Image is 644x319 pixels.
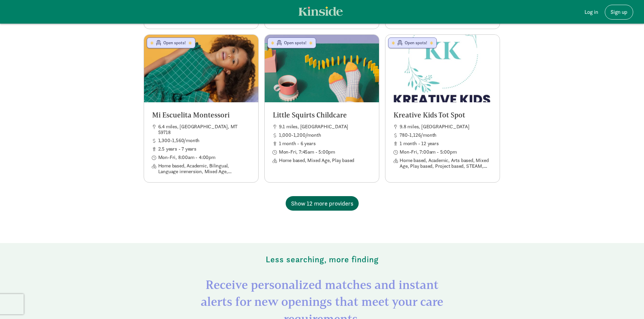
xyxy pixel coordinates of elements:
[273,110,371,119] h5: Little Squirts Childcare
[163,40,187,46] span: Open spots!
[158,163,250,174] span: Home based, Academic, Bilingual, Language immersion, Mixed Age, Montessori
[265,35,379,171] a: Little Squirts Childcare 9.1 miles, [GEOGRAPHIC_DATA] 1,000-1,200/month 1 month - 6 years Mon-Fri...
[286,196,359,211] button: Show 12 more providers
[605,5,633,20] a: Sign up
[400,132,492,138] span: 780-1,126/month
[400,158,492,169] span: Home based, Academic, Arts based, Mixed Age, Play based, Project based, STEAM, STEM
[152,110,250,119] h5: Mi Escuelita Montessori
[279,158,371,163] span: Home based, Mixed Age, Play based
[385,35,500,177] a: Kreative Kids Tot Spot 9.8 miles, [GEOGRAPHIC_DATA] 780-1,126/month 1 month - 12 years Mon-Fri, 7...
[284,40,308,46] span: Open spots!
[158,146,250,152] span: 2.5 years - 7 years
[291,199,353,208] span: Show 12 more providers
[400,149,492,155] span: Mon-Fri, 7:00am - 5:00pm
[393,110,492,119] h5: Kreative Kids Tot Spot
[158,138,250,143] span: 1,300-1,560/month
[400,141,492,147] span: 1 month - 12 years
[299,6,343,16] img: light.svg
[279,141,371,147] span: 1 month - 6 years
[158,124,250,135] span: 6.4 miles, [GEOGRAPHIC_DATA], MT 59718
[405,40,429,46] span: Open spots!
[158,155,250,160] span: Mon-Fri, 8:00am - 4:00pm
[400,124,492,130] span: 9.8 miles, [GEOGRAPHIC_DATA]
[579,5,603,20] a: Log in
[279,132,371,138] span: 1,000-1,200/month
[144,35,258,182] a: Mi Escuelita Montessori 6.4 miles, [GEOGRAPHIC_DATA], MT 59718 1,300-1,560/month 2.5 years - 7 ye...
[279,124,371,130] span: 9.1 miles, [GEOGRAPHIC_DATA]
[135,243,510,276] div: Less searching, more finding
[610,287,644,319] iframe: Chat Widget
[279,149,371,155] span: Mon-Fri, 7:45am - 5:00pm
